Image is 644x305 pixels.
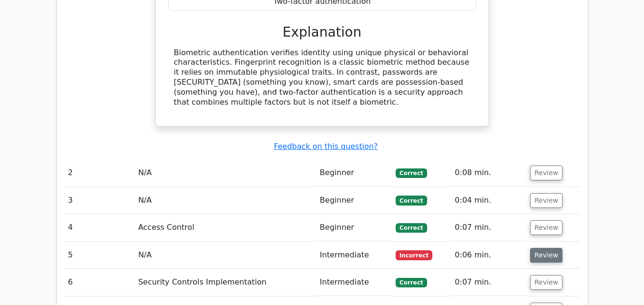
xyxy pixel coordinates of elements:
td: Intermediate [316,269,392,296]
td: N/A [134,159,316,187]
td: Security Controls Implementation [134,269,316,296]
a: Feedback on this question? [274,142,378,151]
td: Beginner [316,159,392,187]
span: Correct [396,168,427,178]
h3: Explanation [174,24,470,40]
td: 0:07 min. [451,214,526,241]
td: 6 [64,269,134,296]
td: 2 [64,159,134,187]
td: 4 [64,214,134,241]
td: Access Control [134,214,316,241]
td: 0:07 min. [451,269,526,296]
td: 0:08 min. [451,159,526,187]
button: Review [530,248,562,263]
td: 0:06 min. [451,242,526,269]
td: Beginner [316,187,392,214]
button: Review [530,166,562,180]
td: N/A [134,187,316,214]
td: Beginner [316,214,392,241]
button: Review [530,193,562,208]
td: 3 [64,187,134,214]
td: 5 [64,242,134,269]
td: 0:04 min. [451,187,526,214]
span: Correct [396,223,427,233]
td: Intermediate [316,242,392,269]
span: Incorrect [396,250,432,260]
td: N/A [134,242,316,269]
button: Review [530,275,562,290]
button: Review [530,220,562,235]
span: Correct [396,278,427,287]
div: Biometric authentication verifies identity using unique physical or behavioral characteristics. F... [174,48,470,108]
span: Correct [396,196,427,205]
